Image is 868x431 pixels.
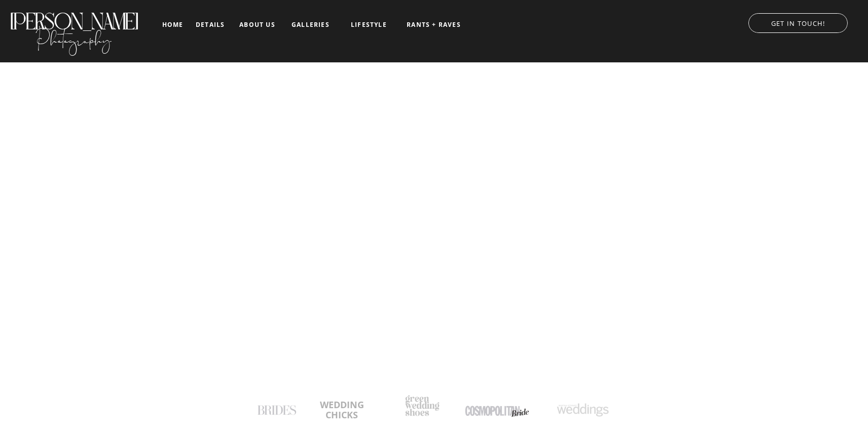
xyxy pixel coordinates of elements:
a: LIFESTYLE [343,21,394,28]
h3: DOCUMENTARY-STYLE PHOTOGRAPHY WITH A TOUCH OF EDITORIAL FLAIR [291,276,577,286]
h2: TELLING YOUR LOVE STORY [158,245,710,272]
a: home [161,21,185,28]
a: details [196,21,225,27]
a: GET IN TOUCH! [738,17,858,27]
a: RANTS + RAVES [406,21,462,28]
a: [PERSON_NAME] [9,8,139,25]
b: WEDDING CHICKS [320,399,364,421]
a: Photography [9,20,139,53]
h1: LUXURY WEDDING PHOTOGRAPHER based in [GEOGRAPHIC_DATA] [US_STATE] [239,223,629,281]
a: galleries [290,21,332,28]
a: about us [236,21,278,28]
